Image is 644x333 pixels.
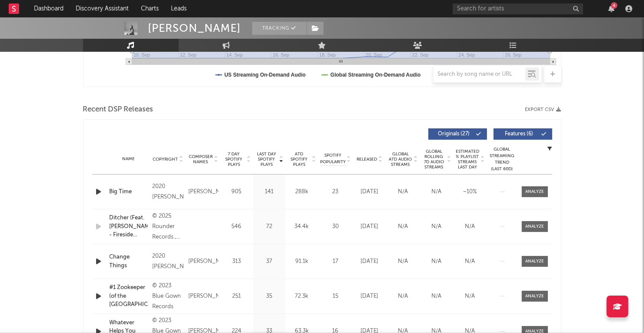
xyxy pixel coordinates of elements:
[255,257,284,266] div: 37
[434,131,474,137] span: Originals ( 27 )
[223,188,251,196] div: 905
[288,292,316,301] div: 72.3k
[188,187,218,197] div: [PERSON_NAME]
[223,257,251,266] div: 313
[422,149,446,170] span: Global Rolling 7D Audio Streams
[608,5,614,12] button: 4
[288,222,316,231] div: 34.4k
[456,222,485,231] div: N/A
[456,292,485,301] div: N/A
[152,182,184,202] div: 2020 [PERSON_NAME]
[188,154,213,165] span: Composer Names
[255,151,278,167] span: Last Day Spotify Plays
[453,3,583,14] input: Search for artists
[320,222,351,231] div: 30
[389,188,418,196] div: N/A
[252,22,307,35] button: Tracking
[389,292,418,301] div: N/A
[148,22,241,35] div: [PERSON_NAME]
[422,188,451,196] div: N/A
[320,257,351,266] div: 17
[389,257,418,266] div: N/A
[422,257,451,266] div: N/A
[255,292,284,301] div: 35
[355,257,384,266] div: [DATE]
[288,151,311,167] span: ATD Spotify Plays
[223,151,246,167] span: 7 Day Spotify Plays
[357,157,377,162] span: Released
[456,188,485,196] div: ~ 10 %
[152,211,184,242] div: © 2025 Rounder Records., Distributed by Concord.
[110,188,148,196] a: Big Time
[223,292,251,301] div: 251
[152,251,184,272] div: 2020 [PERSON_NAME]
[255,222,284,231] div: 72
[320,292,351,301] div: 15
[422,292,451,301] div: N/A
[422,222,451,231] div: N/A
[355,188,384,196] div: [DATE]
[456,257,485,266] div: N/A
[389,151,413,167] span: Global ATD Audio Streams
[110,253,148,270] a: Change Things
[611,2,617,9] div: 4
[320,152,346,165] span: Spotify Popularity
[456,149,480,170] span: Estimated % Playlist Streams Last Day
[255,188,284,196] div: 141
[355,292,384,301] div: [DATE]
[188,291,218,302] div: [PERSON_NAME]
[110,156,148,162] div: Name
[428,128,487,140] button: Originals(27)
[188,256,218,267] div: [PERSON_NAME]
[434,71,525,78] input: Search by song name or URL
[489,146,515,172] div: Global Streaming Trend (Last 60D)
[355,222,384,231] div: [DATE]
[494,128,552,140] button: Features(6)
[110,283,148,309] a: #1 Zookeeper (of the [GEOGRAPHIC_DATA])
[152,281,184,312] div: © 2023 Blue Gown Records
[499,131,539,137] span: Features ( 6 )
[288,188,316,196] div: 288k
[110,214,148,239] a: Ditcher (Feat. [PERSON_NAME]) - Fireside Sessions Vol. 2
[83,104,153,115] span: Recent DSP Releases
[525,107,561,112] button: Export CSV
[320,188,351,196] div: 23
[389,222,418,231] div: N/A
[153,157,178,162] span: Copyright
[223,222,251,231] div: 546
[288,257,316,266] div: 91.1k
